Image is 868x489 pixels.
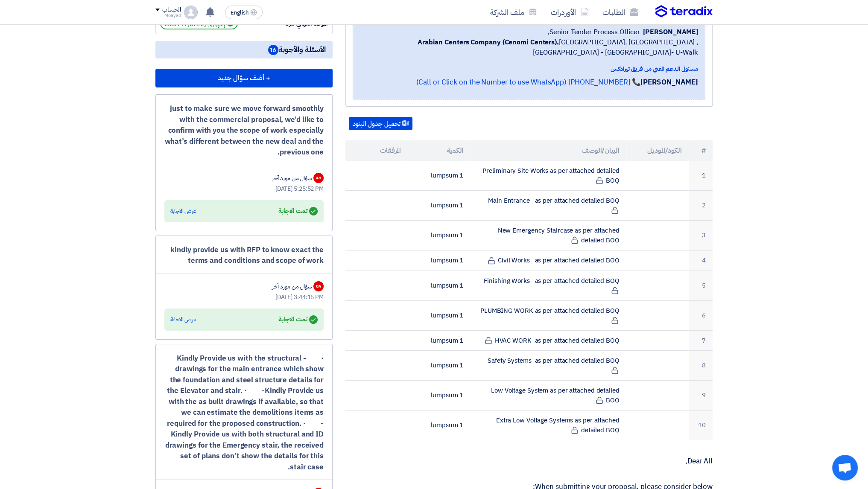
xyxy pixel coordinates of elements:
div: just to make sure we move forward smoothly with the commercial proposal, we’d like to confirm wit... [164,103,324,158]
div: مسئول الدعم الفني من فريق تيرادكس [360,64,698,73]
td: Finishing Works as per attached detailed BOQ [470,271,626,300]
td: 5 [689,271,713,300]
td: 9 [689,381,713,410]
td: 1 lumpsum [408,381,470,410]
td: Low Voltage System as per attached detailed BOQ [470,381,626,410]
th: الكمية [408,140,470,161]
span: English [231,10,248,16]
td: New Emergency Staircase as per attached detailed BOQ [470,221,626,250]
td: 2 [689,191,713,221]
td: Extra Low Voltage Systems as per attached detailed BOQ [470,410,626,440]
td: Safety Systems as per attached detailed BOQ [470,351,626,381]
th: # [689,140,713,161]
div: Moayad [155,13,181,18]
td: 1 lumpsum [408,250,470,271]
div: الحساب [162,6,181,14]
th: المرفقات [345,140,408,161]
td: 10 [689,410,713,440]
span: 16 [268,45,278,55]
td: 1 lumpsum [408,410,470,440]
div: Open chat [832,455,858,480]
div: · - Kindly Provide us with the structural drawings for the main entrance which show the foundatio... [164,353,324,473]
p: Dear All, [345,457,713,466]
button: تحميل جدول البنود [349,117,412,131]
img: Teradix logo [655,5,713,18]
td: 8 [689,351,713,381]
span: الأسئلة والأجوبة [268,44,326,55]
a: ملف الشركة [483,2,544,22]
div: تمت الاجابة [278,314,318,326]
td: 1 [689,161,713,191]
div: عرض الاجابة [170,315,196,324]
a: الأوردرات [544,2,596,22]
strong: [PERSON_NAME] [640,77,698,87]
th: الكود/الموديل [626,140,689,161]
td: 1 lumpsum [408,191,470,221]
td: Civil Works as per attached detailed BOQ [470,250,626,271]
button: English [225,6,263,19]
div: kindly provide us with RFP to know exact the terms and conditions and scope of work [164,244,324,266]
td: 1 lumpsum [408,300,470,330]
td: 1 lumpsum [408,330,470,351]
span: [GEOGRAPHIC_DATA], [GEOGRAPHIC_DATA] ,[GEOGRAPHIC_DATA] - [GEOGRAPHIC_DATA]- U-Walk [360,37,698,58]
div: AH [313,173,324,183]
b: Arabian Centers Company (Cenomi Centers), [418,37,559,47]
td: 1 lumpsum [408,221,470,250]
div: عرض الاجابة [170,207,196,215]
span: [PERSON_NAME] [643,27,698,37]
div: تمت الاجابة [278,205,318,217]
th: البيان/الوصف [470,140,626,161]
button: + أضف سؤال جديد [155,69,333,87]
div: سؤال من مورد آخر [272,282,312,291]
a: 📞 [PHONE_NUMBER] (Call or Click on the Number to use WhatsApp) [416,77,640,87]
td: 7 [689,330,713,351]
td: PLUMBING WORK as per attached detailed BOQ [470,300,626,330]
div: [DATE] 3:44:15 PM [164,293,324,302]
td: 6 [689,300,713,330]
div: OA [313,281,324,291]
div: [DATE] 5:25:52 PM [164,184,324,193]
div: سؤال من مورد آخر [272,174,312,183]
td: HVAC WORK as per attached detailed BOQ [470,330,626,351]
a: الطلبات [596,2,645,22]
td: Preliminary Site Works as per attached detailed BOQ [470,161,626,191]
img: profile_test.png [184,6,198,19]
span: Senior Tender Process Officer, [548,27,640,37]
td: 4 [689,250,713,271]
td: 1 lumpsum [408,271,470,300]
td: Main Entrance as per attached detailed BOQ [470,191,626,221]
td: 1 lumpsum [408,161,470,191]
td: 3 [689,221,713,250]
td: 1 lumpsum [408,351,470,381]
